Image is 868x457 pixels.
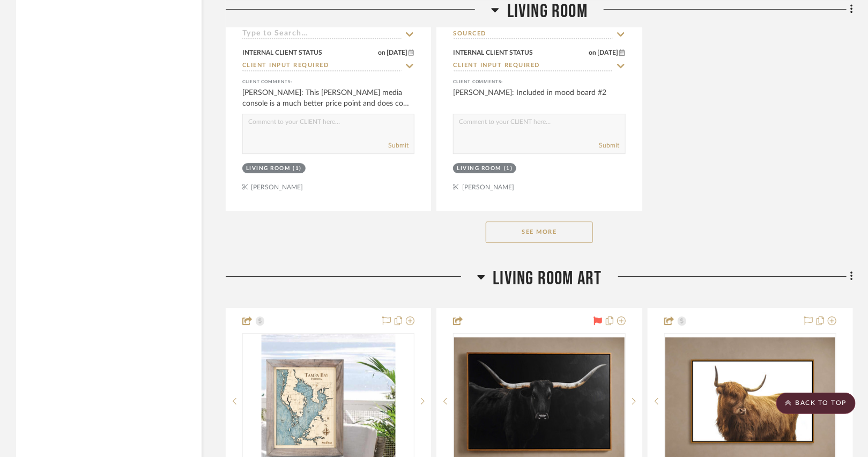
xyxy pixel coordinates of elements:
input: Type to Search… [453,30,612,40]
button: See More [486,222,593,243]
span: on [589,49,596,56]
div: Living Room [246,165,291,173]
span: [DATE] [385,49,409,56]
span: on [378,49,385,56]
input: Type to Search… [242,61,402,71]
div: [PERSON_NAME]: Included in mood board #2 [453,87,625,109]
input: Type to Search… [242,30,402,40]
button: Submit [388,141,409,150]
div: [PERSON_NAME]: This [PERSON_NAME] media console is a much better price point and does come with o... [242,87,414,109]
div: Internal Client Status [242,48,322,57]
div: (1) [504,165,513,173]
scroll-to-top-button: BACK TO TOP [776,393,856,414]
div: Living Room [457,165,501,173]
span: [DATE] [596,49,619,56]
div: (1) [293,165,302,173]
div: Internal Client Status [453,48,533,57]
button: Submit [599,141,620,150]
span: Living Room ART [493,267,602,290]
input: Type to Search… [453,61,612,71]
